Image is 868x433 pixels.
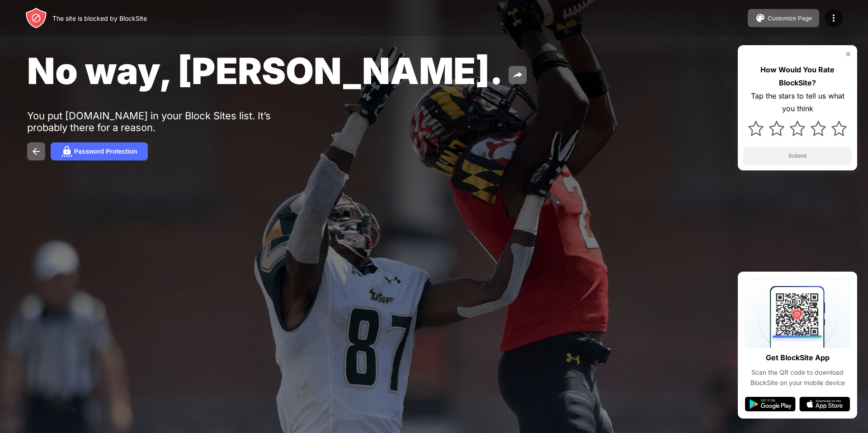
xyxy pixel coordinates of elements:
[745,397,796,411] img: google-play.svg
[769,121,784,136] img: star.svg
[74,148,137,155] div: Password Protection
[748,121,764,136] img: star.svg
[799,397,850,411] img: app-store.svg
[27,49,503,93] span: No way, [PERSON_NAME].
[755,13,766,24] img: pallet.svg
[844,51,852,58] img: rate-us-close.svg
[51,142,148,160] button: Password Protection
[31,146,42,157] img: back.svg
[52,14,147,22] div: The site is blocked by BlockSite
[27,110,307,133] div: You put [DOMAIN_NAME] in your Block Sites list. It’s probably there for a reason.
[25,7,47,29] img: header-logo.svg
[61,146,72,157] img: password.svg
[828,13,839,24] img: menu-icon.svg
[745,279,850,348] img: qrcode.svg
[743,89,852,116] div: Tap the stars to tell us what you think
[790,121,805,136] img: star.svg
[766,351,830,364] div: Get BlockSite App
[512,70,523,80] img: share.svg
[831,121,847,136] img: star.svg
[27,319,241,423] iframe: Banner
[768,15,812,22] div: Customize Page
[811,121,826,136] img: star.svg
[748,9,819,27] button: Customize Page
[743,147,852,165] button: Submit
[743,63,852,89] div: How Would You Rate BlockSite?
[745,367,850,388] div: Scan the QR code to download BlockSite on your mobile device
